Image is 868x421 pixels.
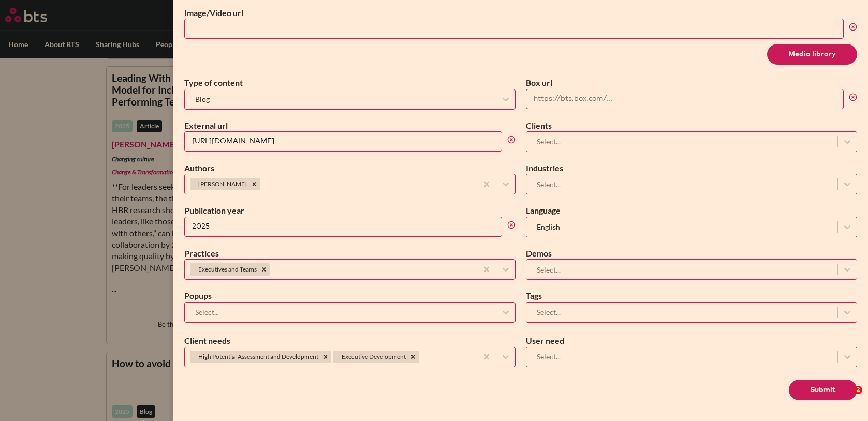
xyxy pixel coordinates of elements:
[184,77,516,88] label: Type of content
[184,290,516,302] label: Popups
[258,263,270,276] div: Remove Executives and Teams
[854,386,862,394] span: 2
[526,335,857,347] label: User need
[526,205,857,216] label: Language
[184,335,516,347] label: Client needs
[833,386,858,411] iframe: Intercom live chat
[526,248,857,259] label: Demos
[184,205,516,216] label: Publication year
[184,248,516,259] label: Practices
[184,162,516,174] label: Authors
[767,44,857,65] button: Media library
[184,120,516,131] label: External url
[526,89,844,109] input: https://bts.box.com/...
[526,120,857,131] label: Clients
[190,351,320,363] div: High Potential Assessment and Development
[333,351,407,363] div: Executive Development
[526,162,857,174] label: Industries
[526,77,857,88] label: Box url
[526,290,857,302] label: Tags
[248,178,260,190] div: Remove Scott Weighart
[190,263,258,276] div: Executives and Teams
[407,351,419,363] div: Remove Executive Development
[789,380,857,400] button: Submit
[190,178,248,190] div: [PERSON_NAME]
[184,7,857,19] label: Image/Video url
[320,351,331,363] div: Remove High Potential Assessment and Development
